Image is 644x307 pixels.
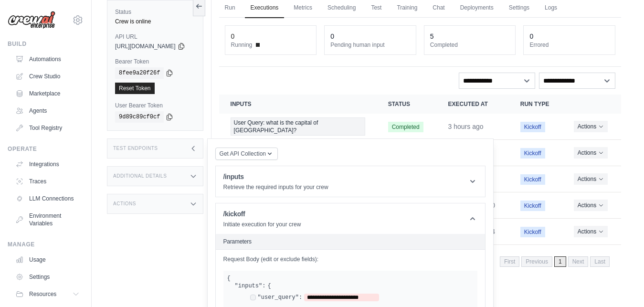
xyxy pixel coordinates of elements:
div: 0 [231,32,235,41]
h1: /kickoff [223,209,301,219]
a: Marketplace [11,86,84,101]
button: Actions for execution [574,147,608,159]
button: Actions for execution [574,226,608,237]
label: Bearer Token [115,58,195,65]
label: Status [115,8,195,16]
span: Previous [521,256,552,267]
section: Crew executions table [219,95,621,273]
div: Build [8,40,84,48]
h3: Test Endpoints [113,146,158,151]
dt: Completed [430,41,510,49]
h1: /inputs [223,172,328,181]
label: API URL [115,33,195,41]
dt: Pending human input [330,41,410,49]
code: 9d89c89cf0cf [115,111,164,123]
span: Resources [29,290,56,298]
span: Get API Collection [220,150,266,158]
a: Usage [11,252,84,267]
a: Integrations [11,157,84,172]
span: Kickoff [520,148,545,159]
a: Agents [11,103,84,118]
span: Next [568,256,589,267]
th: Run Type [509,95,562,114]
span: Completed [388,122,423,132]
label: "user_query": [258,294,303,301]
span: [URL][DOMAIN_NAME] [115,42,176,50]
h3: Actions [113,201,136,207]
span: 1 [554,256,566,267]
span: Kickoff [520,174,545,185]
span: { [227,275,231,282]
a: Tool Registry [11,120,84,136]
a: LLM Connections [11,191,84,206]
a: Reset Token [115,83,155,94]
span: Kickoff [520,122,545,132]
a: Environment Variables [11,208,84,231]
label: User Bearer Token [115,102,195,109]
div: 0 [529,32,533,41]
div: Crew is online [115,18,195,25]
span: Kickoff [520,227,545,237]
a: Settings [11,269,84,285]
a: Crew Studio [11,69,84,84]
p: Retrieve the required inputs for your crew [223,183,328,191]
span: Last [590,256,610,267]
label: Request Body (edit or exclude fields): [223,255,477,263]
th: Inputs [219,95,377,114]
button: Actions for execution [574,121,608,132]
a: Traces [11,174,84,189]
h3: Additional Details [113,173,167,179]
button: Get API Collection [215,148,278,160]
h2: Parameters [223,238,477,245]
label: "inputs": [235,282,266,290]
div: Manage [8,241,84,248]
span: First [500,256,519,267]
code: 8fee9a20f26f [115,67,164,79]
span: Kickoff [520,201,545,211]
button: Actions for execution [574,200,608,211]
time: September 4, 2025 at 14:41 IST [448,123,484,130]
dt: Errored [529,41,609,49]
th: Status [377,95,437,114]
button: Resources [11,286,84,302]
span: { [267,282,271,290]
a: Automations [11,52,84,67]
button: Actions for execution [574,173,608,185]
div: 5 [430,32,434,41]
span: User Query: what is the capital of [GEOGRAPHIC_DATA]? [231,117,365,136]
th: Executed at [437,95,509,114]
div: 0 [330,32,334,41]
div: Operate [8,145,84,153]
a: View execution details for User Query [231,117,365,136]
p: Initiate execution for your crew [223,221,301,228]
span: Running [231,41,253,49]
img: Logo [8,11,55,29]
nav: Pagination [500,256,610,267]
